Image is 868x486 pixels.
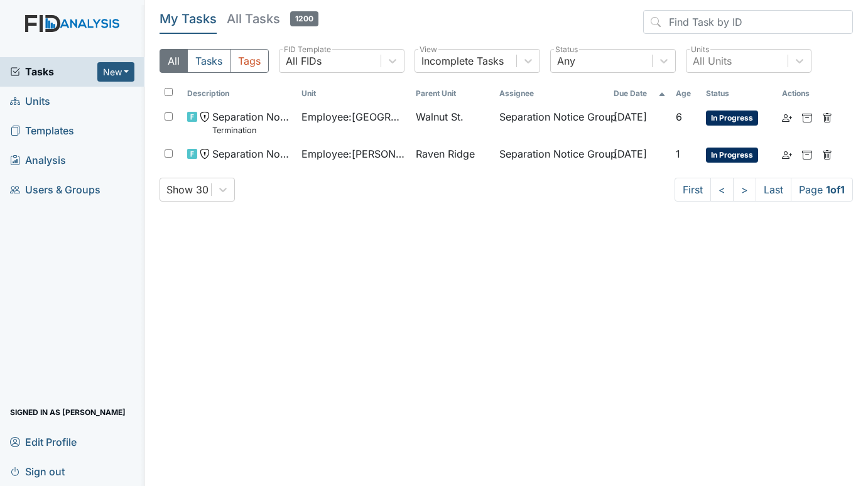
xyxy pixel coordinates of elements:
th: Assignee [494,83,609,104]
div: All Units [693,53,732,68]
button: Tasks [187,49,231,73]
span: Raven Ridge [416,146,475,161]
span: [DATE] [614,148,647,160]
strong: 1 of 1 [826,183,845,196]
span: Page [791,178,853,202]
th: Toggle SortBy [296,83,411,104]
span: Employee : [GEOGRAPHIC_DATA][PERSON_NAME] [301,109,406,124]
span: Templates [10,121,74,141]
button: New [97,62,135,82]
input: Find Task by ID [643,10,853,34]
th: Toggle SortBy [411,83,495,104]
a: Delete [822,146,832,161]
a: > [733,178,756,202]
h5: All Tasks [227,10,318,28]
span: Separation Notice Termination [212,109,291,136]
small: Termination [212,124,291,136]
span: Employee : [PERSON_NAME], [PERSON_NAME] [301,146,406,161]
th: Toggle SortBy [609,83,670,104]
div: Any [557,53,575,68]
div: Type filter [160,49,269,73]
span: Separation Notice [212,146,291,161]
span: Analysis [10,151,66,170]
th: Toggle SortBy [671,83,702,104]
span: 1 [676,148,680,160]
div: Incomplete Tasks [421,53,504,68]
a: First [675,178,711,202]
div: Show 30 [166,182,209,197]
nav: task-pagination [675,178,853,202]
span: 6 [676,111,682,123]
span: Users & Groups [10,180,100,200]
span: Signed in as [PERSON_NAME] [10,402,126,422]
span: Walnut St. [416,109,464,124]
input: Toggle All Rows Selected [165,88,173,96]
span: Units [10,92,50,111]
a: Tasks [10,64,97,79]
a: Archive [802,146,812,161]
div: All FIDs [286,53,322,68]
a: Archive [802,109,812,124]
span: 1200 [290,11,318,26]
th: Toggle SortBy [701,83,776,104]
span: Edit Profile [10,432,77,451]
td: Separation Notice Group [494,104,609,141]
a: < [710,178,734,202]
span: Sign out [10,462,65,481]
h5: My Tasks [160,10,217,28]
button: All [160,49,188,73]
a: Last [756,178,791,202]
span: In Progress [706,111,758,126]
th: Actions [777,83,840,104]
span: In Progress [706,148,758,163]
th: Toggle SortBy [182,83,296,104]
td: Separation Notice Group [494,141,609,168]
a: Delete [822,109,832,124]
button: Tags [230,49,269,73]
span: [DATE] [614,111,647,123]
